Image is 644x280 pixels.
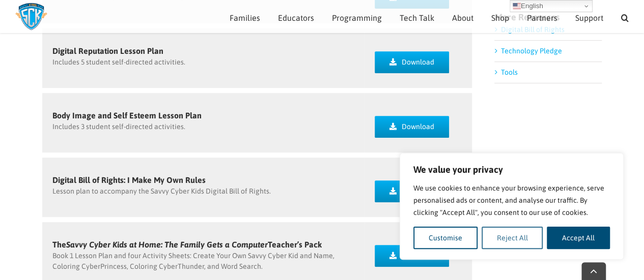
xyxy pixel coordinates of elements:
[500,25,564,34] a: Digital Bill of Rights
[547,227,610,249] button: Accept All
[52,186,355,197] p: Lesson plan to accompany the Savvy Cyber Kids Digital Bill of Rights.
[375,116,449,138] a: Download
[52,251,355,272] p: Book 1 Lesson Plan and four Activity Sheets: Create Your Own Savvy Cyber Kid and Name, Coloring C...
[413,227,478,249] button: Customise
[400,14,434,22] span: Tech Talk
[66,240,268,249] em: Savvy Cyber Kids at Home: The Family Gets a Computer
[230,14,260,22] span: Families
[52,240,355,248] h5: The Teacher’s Pack
[278,14,314,22] span: Educators
[500,47,562,55] a: Technology Pledge
[52,57,355,68] p: Includes 5 student self-directed activities.
[402,122,434,131] span: Download
[52,111,355,119] h5: Body Image and Self Esteem Lesson Plan
[527,14,557,22] span: Partners
[500,68,517,76] a: Tools
[402,58,434,67] span: Download
[52,121,355,132] p: Includes 3 student self-directed activities.
[491,14,509,22] span: Shop
[482,227,543,249] button: Reject All
[375,51,449,73] a: Download
[375,245,449,267] a: Download
[332,14,382,22] span: Programming
[52,176,355,184] h5: Digital Bill of Rights: I Make My Own Rules
[452,14,473,22] span: About
[15,3,47,30] img: Savvy Cyber Kids Logo
[513,2,521,10] img: en
[413,182,610,219] p: We use cookies to enhance your browsing experience, serve personalised ads or content, and analys...
[413,164,610,176] p: We value your privacy
[575,14,603,22] span: Support
[52,47,355,55] h5: Digital Reputation Lesson Plan
[375,180,449,202] a: Download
